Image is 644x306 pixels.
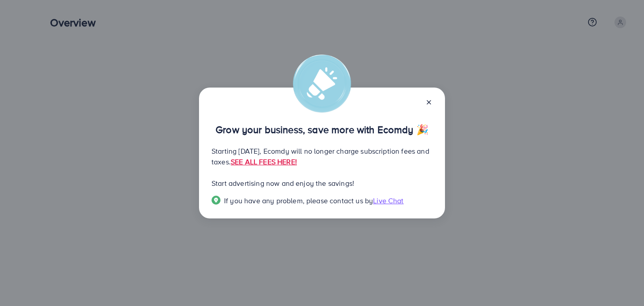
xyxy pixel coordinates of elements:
[212,146,432,167] p: Starting [DATE], Ecomdy will no longer charge subscription fees and taxes.
[212,124,432,135] p: Grow your business, save more with Ecomdy 🎉
[373,196,403,205] span: Live Chat
[212,178,432,189] p: Start advertising now and enjoy the savings!
[293,54,351,113] img: alert
[231,157,297,167] a: SEE ALL FEES HERE!
[212,196,220,205] img: Popup guide
[224,196,373,205] span: If you have any problem, please contact us by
